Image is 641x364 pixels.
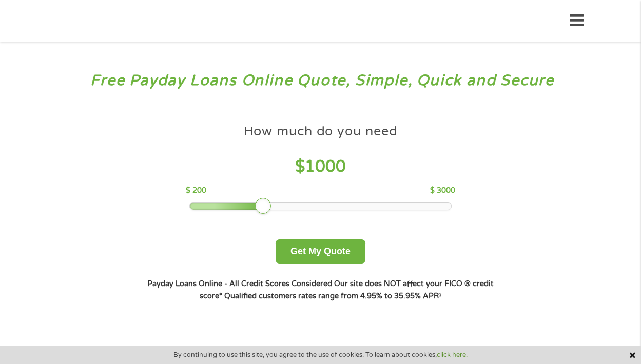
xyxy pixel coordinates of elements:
[305,157,346,176] span: 1000
[30,71,612,90] h3: Free Payday Loans Online Quote, Simple, Quick and Secure
[186,185,206,196] p: $ 200
[276,239,365,264] button: Get My Quote
[224,292,441,300] strong: Qualified customers rates range from 4.95% to 35.95% APR¹
[147,279,332,288] strong: Payday Loans Online - All Credit Scores Considered
[200,279,494,300] strong: Our site does NOT affect your FICO ® credit score*
[437,351,468,359] a: click here.
[244,123,398,140] h4: How much do you need
[430,185,455,196] p: $ 3000
[186,156,455,177] h4: $
[173,351,468,358] span: By continuing to use this site, you agree to the use of cookies. To learn about cookies,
